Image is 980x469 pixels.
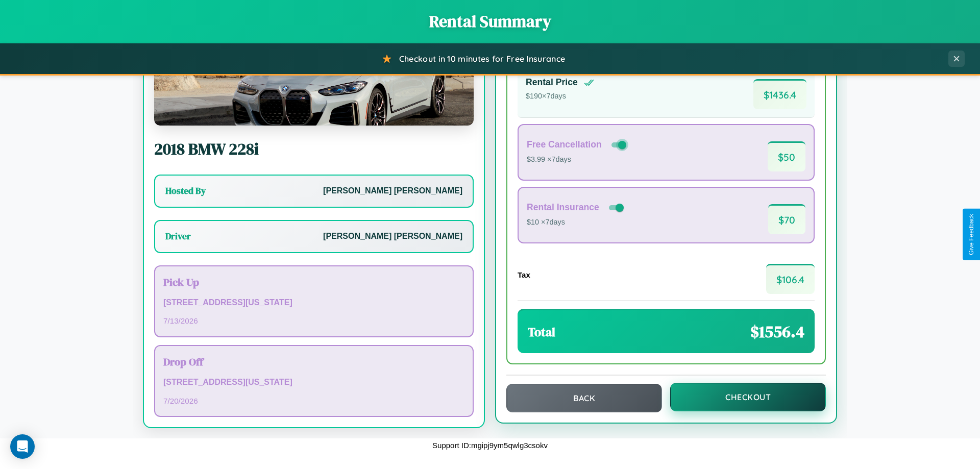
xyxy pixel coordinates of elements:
h3: Drop Off [163,354,464,369]
h3: Hosted By [165,185,206,197]
p: 7 / 13 / 2026 [163,314,464,328]
h1: Rental Summary [10,10,970,33]
h4: Free Cancellation [527,139,602,150]
p: [PERSON_NAME] [PERSON_NAME] [323,229,462,244]
span: $ 106.4 [766,264,815,294]
button: Back [506,384,662,412]
p: 7 / 20 / 2026 [163,394,464,408]
h2: 2018 BMW 228i [154,138,474,160]
p: Support ID: mgipj9ym5qwlg3csokv [432,438,548,452]
p: $ 190 × 7 days [526,90,594,103]
button: Checkout [670,383,826,411]
p: $3.99 × 7 days [527,153,628,166]
span: Checkout in 10 minutes for Free Insurance [399,54,565,64]
h4: Rental Insurance [527,202,599,213]
h3: Total [528,324,555,340]
div: Open Intercom Messenger [10,434,35,459]
h3: Driver [165,230,191,242]
p: [STREET_ADDRESS][US_STATE] [163,295,464,310]
p: [PERSON_NAME] [PERSON_NAME] [323,184,462,199]
h4: Tax [518,270,530,279]
span: $ 70 [768,204,805,234]
span: $ 1436.4 [753,79,806,109]
div: Give Feedback [968,214,975,255]
h3: Pick Up [163,275,464,289]
p: $10 × 7 days [527,216,626,229]
p: [STREET_ADDRESS][US_STATE] [163,375,464,390]
span: $ 50 [768,141,805,171]
span: $ 1556.4 [750,320,804,343]
h4: Rental Price [526,77,578,88]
